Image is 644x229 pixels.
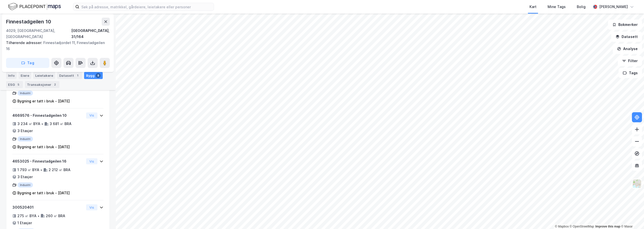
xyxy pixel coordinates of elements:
[38,214,40,218] div: •
[17,121,40,127] div: 3 234 ㎡ BYA
[619,68,642,78] button: Tags
[86,112,97,119] button: Vis
[49,167,70,173] div: 2 212 ㎡ BRA
[17,213,37,219] div: 275 ㎡ BYA
[6,18,52,26] div: Finnestadgeilen 10
[599,4,628,10] div: [PERSON_NAME]
[25,81,59,88] div: Transaksjoner
[577,4,586,10] div: Bolig
[17,220,32,226] div: 1 Etasjer
[12,158,84,164] div: 4653025 - Finnestadgeilen 16
[595,225,620,228] a: Improve this map
[75,73,80,78] div: 1
[17,98,70,104] div: Bygning er tatt i bruk - [DATE]
[96,73,101,78] div: 8
[19,72,31,79] div: Eiere
[619,205,644,229] div: Kontrollprogram for chat
[632,179,642,188] img: Z
[71,28,110,40] div: [GEOGRAPHIC_DATA], 31/164
[79,3,214,11] input: Søk på adresse, matrikkel, gårdeiere, leietakere eller personer
[16,82,21,87] div: 5
[17,167,39,173] div: 1 793 ㎡ BYA
[17,190,70,196] div: Bygning er tatt i bruk - [DATE]
[555,225,569,228] a: Mapbox
[613,44,642,54] button: Analyse
[6,81,23,88] div: ESG
[619,205,644,229] iframe: Chat Widget
[50,121,71,127] div: 3 681 ㎡ BRA
[608,20,642,30] button: Bokmerker
[57,72,82,79] div: Datasett
[8,2,61,11] img: logo.f888ab2527a4732fd821a326f86c7f29.svg
[40,168,42,172] div: •
[570,225,594,228] a: OpenStreetMap
[17,174,33,180] div: 3 Etasjer
[611,32,642,42] button: Datasett
[548,4,566,10] div: Mine Tags
[86,204,97,210] button: Vis
[529,4,536,10] div: Kart
[52,82,57,87] div: 2
[46,213,65,219] div: 260 ㎡ BRA
[6,41,43,45] span: Tilhørende adresser:
[6,72,17,79] div: Info
[6,58,49,68] button: Tag
[17,128,33,134] div: 3 Etasjer
[6,28,71,40] div: 4029, [GEOGRAPHIC_DATA], [GEOGRAPHIC_DATA]
[84,72,103,79] div: Bygg
[17,144,70,150] div: Bygning er tatt i bruk - [DATE]
[12,204,84,210] div: 300520401
[33,72,55,79] div: Leietakere
[86,158,97,164] button: Vis
[618,56,642,66] button: Filter
[6,40,106,52] div: Finnestadjordet 11, Finnestadgeilen 16
[41,122,43,126] div: •
[12,112,84,119] div: 4669576 - Finnestadgeilen 10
